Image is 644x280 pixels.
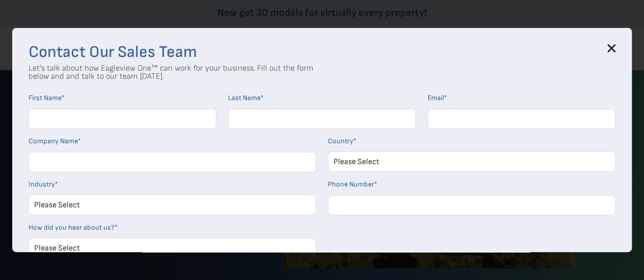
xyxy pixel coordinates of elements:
span: Company Name [29,137,78,145]
h3: Contact Our Sales Team [29,44,615,60]
p: Let's talk about how Eagleview One™ can work for your business. Fill out the form below and and t... [29,65,314,81]
span: Email [428,94,444,102]
span: Phone Number [328,180,374,189]
span: Last Name [228,94,261,102]
span: Industry [29,180,55,189]
span: Country [328,137,353,145]
span: How did you hear about us? [29,223,115,232]
span: First Name [29,94,62,102]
